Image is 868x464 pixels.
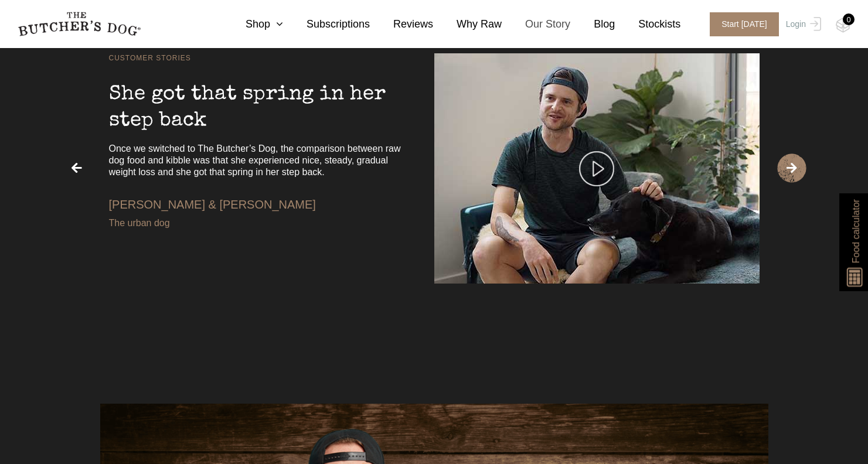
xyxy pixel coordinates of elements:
a: Subscriptions [283,16,370,32]
span: Previous [62,153,91,183]
a: Reviews [370,16,433,32]
a: Blog [570,16,615,32]
img: TBD_Cart-Empty.png [836,18,850,33]
span: The urban dog [109,218,170,228]
a: Our Story [502,16,570,32]
div: Once we switched to The Butcher’s Dog, the comparison between raw dog food and kibble was that sh... [109,134,405,178]
a: Stockists [615,16,680,32]
a: Start [DATE] [698,12,783,36]
a: Login [783,12,821,36]
div: 0 [843,13,855,25]
a: Shop [222,16,283,32]
div: CUSTOMER STORIES [109,53,760,63]
div: [PERSON_NAME] & [PERSON_NAME] [109,178,405,248]
span: Start [DATE] [710,12,779,36]
span: Next [777,153,806,183]
span: Food calculator [849,199,863,263]
div: She got that spring in her step back [109,64,405,134]
a: Why Raw [433,16,502,32]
